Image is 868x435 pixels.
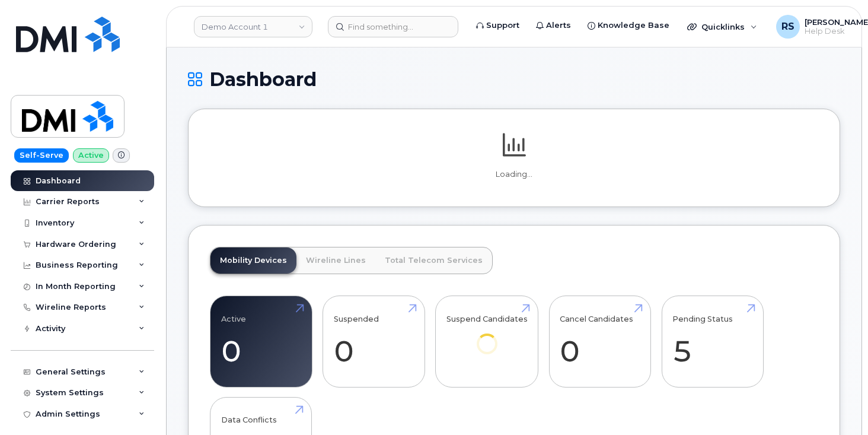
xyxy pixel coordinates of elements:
[375,247,492,274] a: Total Telecom Services
[210,169,818,180] p: Loading...
[221,303,301,381] a: Active 0
[296,247,375,274] a: Wireline Lines
[672,303,752,381] a: Pending Status 5
[560,303,640,381] a: Cancel Candidates 0
[188,69,840,90] h1: Dashboard
[210,247,296,274] a: Mobility Devices
[334,303,414,381] a: Suspended 0
[446,303,528,371] a: Suspend Candidates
